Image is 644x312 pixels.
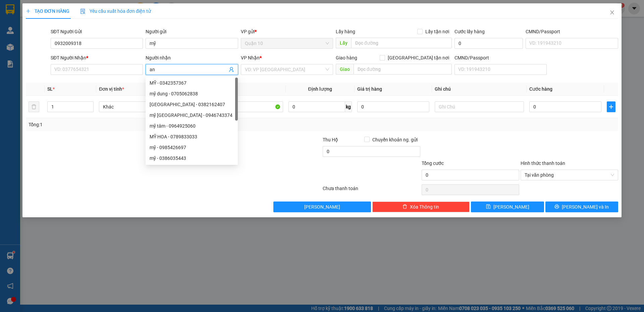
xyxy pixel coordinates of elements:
[5,43,55,51] div: 50.000
[146,110,238,121] div: mỹ nga - 0946743374
[607,101,615,112] button: plus
[423,28,452,35] span: Lấy tận nơi
[471,202,544,212] button: save[PERSON_NAME]
[402,204,407,210] span: delete
[529,86,552,92] span: Cước hàng
[51,28,143,35] div: SĐT Người Gửi
[51,54,143,61] div: SĐT Người Nhận
[5,44,15,51] span: CR :
[336,64,354,75] span: Giao
[29,101,39,112] button: delete
[150,133,234,140] div: MỸ HOA - 0789833033
[26,8,69,14] span: TẠO ĐƠN HÀNG
[150,79,234,87] div: MỸ - 0342357367
[454,54,547,61] div: CMND/Passport
[609,10,615,15] span: close
[146,153,238,164] div: mỹ - 0386035443
[47,86,53,92] span: SL
[241,28,333,35] div: VP gửi
[59,22,101,30] div: BÉ
[521,161,565,166] label: Hình thức thanh toán
[336,55,357,60] span: Giao hàng
[607,104,615,109] span: plus
[336,38,351,48] span: Lấy
[150,90,234,97] div: mỹ dung - 0705062838
[150,144,234,151] div: mỹ - 0985426697
[6,6,54,14] div: Quận 10
[26,9,31,13] span: plus
[454,38,523,49] input: Cước lấy hàng
[486,204,491,210] span: save
[6,31,54,39] div: 079099017534
[351,38,452,48] input: Dọc đường
[370,136,420,143] span: Chuyển khoản ng. gửi
[372,202,470,212] button: deleteXóa Thông tin
[146,78,238,88] div: MỸ - 0342357367
[603,3,622,22] button: Close
[385,54,452,61] span: [GEOGRAPHIC_DATA] tận nơi
[146,142,238,153] div: mỹ - 0985426697
[229,67,234,72] span: user-add
[245,38,329,48] span: Quận 10
[357,101,429,112] input: 0
[322,185,421,196] div: Chưa thanh toán
[454,29,485,34] label: Cước lấy hàng
[150,112,234,119] div: mỹ [GEOGRAPHIC_DATA] - 0946743374
[150,122,234,130] div: mỹ tâm - 0964925060
[150,154,234,162] div: mỹ - 0386035443
[146,54,238,61] div: Người nhận
[323,137,338,142] span: Thu Hộ
[241,55,260,60] span: VP Nhận
[554,204,559,210] span: printer
[6,14,54,22] div: mười
[146,28,238,35] div: Người gửi
[194,101,283,112] input: VD: Bàn, Ghế
[435,101,524,112] input: Ghi Chú
[99,86,124,92] span: Đơn vị tính
[336,29,355,34] span: Lấy hàng
[526,28,618,35] div: CMND/Passport
[432,83,527,96] th: Ghi chú
[146,131,238,142] div: MỸ HOA - 0789833033
[422,161,444,166] span: Tổng cước
[493,203,529,211] span: [PERSON_NAME]
[273,202,371,212] button: [PERSON_NAME]
[150,101,234,108] div: [GEOGRAPHIC_DATA] - 0382162407
[304,203,340,211] span: [PERSON_NAME]
[29,121,249,128] div: Tổng: 1
[345,101,352,112] span: kg
[6,6,16,13] span: Gửi:
[410,203,439,211] span: Xóa Thông tin
[59,6,101,22] div: Trạm 114
[146,121,238,131] div: mỹ tâm - 0964925060
[103,102,184,112] span: Khác
[357,86,382,92] span: Giá trị hàng
[146,99,238,110] div: mỹ châu - 0382162407
[59,6,75,13] span: Nhận:
[562,203,609,211] span: [PERSON_NAME] và In
[545,202,618,212] button: printer[PERSON_NAME] và In
[146,88,238,99] div: mỹ dung - 0705062838
[308,86,332,92] span: Định lượng
[80,9,86,14] img: icon
[525,170,614,180] span: Tại văn phòng
[354,64,452,75] input: Dọc đường
[80,8,151,14] span: Yêu cầu xuất hóa đơn điện tử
